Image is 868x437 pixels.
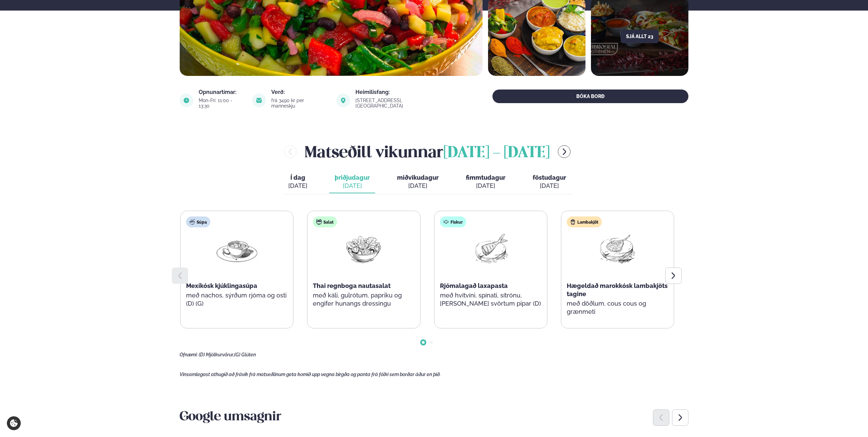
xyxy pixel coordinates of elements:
[199,352,234,357] span: (D) Mjólkurvörur,
[271,98,328,109] div: frá 3490 kr per manneskju
[422,341,425,344] span: Go to slide 1
[288,182,307,190] div: [DATE]
[234,352,256,357] span: (G) Glúten
[355,102,450,110] a: link
[397,174,439,181] span: miðvikudagur
[335,182,370,190] div: [DATE]
[271,90,328,95] div: Verð:
[186,216,210,227] div: Súpa
[469,233,513,264] img: Fish.png
[443,219,449,225] img: fish.svg
[284,145,296,158] button: menu-btn-left
[440,291,542,308] p: með hvítvíni, spínati, sítrónu, [PERSON_NAME] svörtum pipar (D)
[7,416,21,430] a: Cookie settings
[460,171,511,193] button: fimmtudagur [DATE]
[567,216,602,227] div: Lambakjöt
[199,90,244,95] div: Opnunartímar:
[215,233,259,264] img: Soup.png
[313,282,391,289] span: Thai regnboga nautasalat
[283,171,313,193] button: Í dag [DATE]
[316,219,322,225] img: salad.svg
[567,282,668,297] span: Hægeldað marokkósk lambakjöts tagine
[186,291,288,308] p: með nachos, sýrðum rjóma og osti (D) (G)
[336,94,350,107] img: image alt
[443,146,550,161] span: [DATE] - [DATE]
[189,219,195,225] img: soup.svg
[596,233,639,264] img: Lamb-Meat.png
[335,174,370,181] span: þriðjudagur
[527,171,572,193] button: föstudagur [DATE]
[329,171,375,193] button: þriðjudagur [DATE]
[621,30,659,43] button: Sjá allt 23
[466,182,505,190] div: [DATE]
[342,233,385,264] img: Salad.png
[180,409,688,425] h3: Google umsagnir
[355,90,450,95] div: Heimilisfang:
[313,291,414,308] p: með káli, gulrótum, papriku og engifer hunangs dressingu
[180,372,441,377] span: Vinsamlegast athugið að frávik frá matseðlinum geta komið upp vegna birgða og panta frá fólki sem...
[186,282,257,289] span: Mexíkósk kjúklingasúpa
[313,216,337,227] div: Salat
[533,182,566,190] div: [DATE]
[305,141,550,163] h2: Matseðill vikunnar
[392,171,444,193] button: miðvikudagur [DATE]
[558,145,570,158] button: menu-btn-right
[440,282,508,289] span: Rjómalagað laxapasta
[492,90,688,103] button: BÓKA BORÐ
[199,98,244,109] div: Mon-Fri: 11:00 - 13:30
[252,94,266,107] img: image alt
[672,409,688,426] div: Next slide
[533,174,566,181] span: föstudagur
[430,341,433,344] span: Go to slide 2
[653,409,669,426] div: Previous slide
[567,300,668,316] p: með döðlum, cous cous og grænmeti
[466,174,505,181] span: fimmtudagur
[397,182,439,190] div: [DATE]
[180,94,193,107] img: image alt
[570,219,576,225] img: Lamb.svg
[180,352,198,357] span: Ofnæmi:
[288,174,307,182] span: Í dag
[440,216,466,227] div: Fiskur
[355,98,450,109] div: [STREET_ADDRESS], [GEOGRAPHIC_DATA]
